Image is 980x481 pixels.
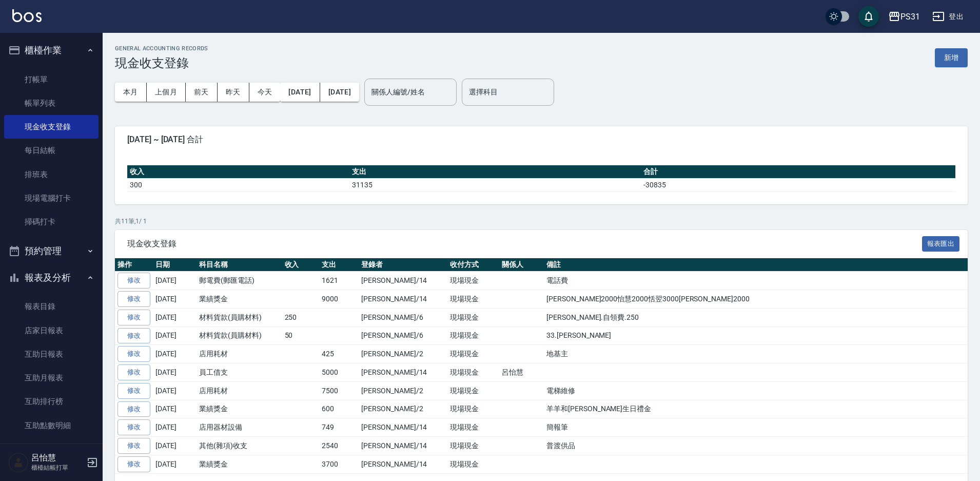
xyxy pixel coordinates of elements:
[280,83,320,102] button: [DATE]
[117,291,150,307] a: 修改
[197,258,282,272] th: 科目名稱
[447,437,499,455] td: 現場現金
[359,345,447,363] td: [PERSON_NAME]/2
[31,453,84,463] h5: 呂怡慧
[282,308,320,326] td: 250
[359,308,447,326] td: [PERSON_NAME]/6
[4,264,99,291] button: 報表及分析
[935,52,968,62] a: 新增
[641,178,955,191] td: -30835
[359,418,447,437] td: [PERSON_NAME]/14
[319,258,359,272] th: 支出
[544,345,968,363] td: 地基主
[117,401,150,417] a: 修改
[153,363,197,382] td: [DATE]
[935,48,968,67] button: 新增
[320,83,359,102] button: [DATE]
[4,139,99,162] a: 每日結帳
[197,381,282,400] td: 店用耗材
[447,455,499,473] td: 現場現金
[115,45,208,52] h2: GENERAL ACCOUNTING RECORDS
[359,272,447,290] td: [PERSON_NAME]/14
[153,345,197,363] td: [DATE]
[544,400,968,418] td: 羊羊和[PERSON_NAME]生日禮金
[359,290,447,309] td: [PERSON_NAME]/14
[153,290,197,309] td: [DATE]
[359,363,447,382] td: [PERSON_NAME]/14
[197,437,282,455] td: 其他(雜項)收支
[153,418,197,437] td: [DATE]
[359,381,447,400] td: [PERSON_NAME]/2
[349,165,641,179] th: 支出
[153,400,197,418] td: [DATE]
[858,6,879,27] button: save
[447,400,499,418] td: 現場現金
[922,236,960,252] button: 報表匯出
[447,272,499,290] td: 現場現金
[12,9,42,22] img: Logo
[153,381,197,400] td: [DATE]
[117,328,150,344] a: 修改
[544,437,968,455] td: 普渡供品
[115,258,153,272] th: 操作
[117,383,150,399] a: 修改
[447,418,499,437] td: 現場現金
[117,456,150,472] a: 修改
[127,178,349,191] td: 300
[319,455,359,473] td: 3700
[4,163,99,186] a: 排班表
[544,308,968,326] td: [PERSON_NAME].自領費.250
[4,210,99,234] a: 掃碼打卡
[4,437,99,461] a: 互助業績報表
[641,165,955,179] th: 合計
[153,258,197,272] th: 日期
[4,186,99,210] a: 現場電腦打卡
[319,381,359,400] td: 7500
[4,37,99,64] button: 櫃檯作業
[359,400,447,418] td: [PERSON_NAME]/2
[115,217,968,226] p: 共 11 筆, 1 / 1
[447,308,499,326] td: 現場現金
[282,326,320,345] td: 50
[447,345,499,363] td: 現場現金
[4,366,99,390] a: 互助月報表
[153,326,197,345] td: [DATE]
[117,364,150,380] a: 修改
[31,463,84,472] p: 櫃檯結帳打單
[153,308,197,326] td: [DATE]
[4,390,99,413] a: 互助排行榜
[499,258,544,272] th: 關係人
[4,68,99,91] a: 打帳單
[900,10,920,23] div: PS31
[319,363,359,382] td: 5000
[319,272,359,290] td: 1621
[117,310,150,325] a: 修改
[197,455,282,473] td: 業績獎金
[117,346,150,362] a: 修改
[197,400,282,418] td: 業績獎金
[127,134,955,145] span: [DATE] ~ [DATE] 合計
[499,363,544,382] td: 呂怡慧
[117,273,150,288] a: 修改
[349,178,641,191] td: 31135
[359,258,447,272] th: 登錄者
[249,83,281,102] button: 今天
[197,290,282,309] td: 業績獎金
[928,7,968,26] button: 登出
[884,6,924,27] button: PS31
[447,258,499,272] th: 收付方式
[4,414,99,437] a: 互助點數明細
[359,455,447,473] td: [PERSON_NAME]/14
[197,272,282,290] td: 郵電費(郵匯電話)
[147,83,186,102] button: 上個月
[319,437,359,455] td: 2540
[319,290,359,309] td: 9000
[447,290,499,309] td: 現場現金
[186,83,218,102] button: 前天
[8,452,29,473] img: Person
[544,258,968,272] th: 備註
[922,238,960,248] a: 報表匯出
[153,437,197,455] td: [DATE]
[127,239,922,249] span: 現金收支登錄
[544,290,968,309] td: [PERSON_NAME]2000怡慧2000恬翌3000[PERSON_NAME]2000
